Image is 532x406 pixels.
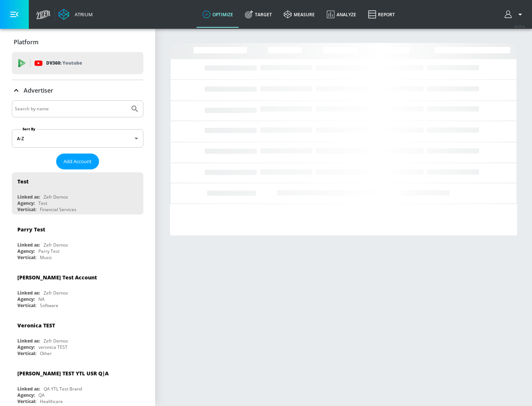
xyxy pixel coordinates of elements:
div: Software [40,302,58,309]
div: Vertical: [17,206,36,213]
p: Advertiser [24,86,53,94]
div: Other [40,350,52,357]
a: Atrium [58,9,93,20]
div: Linked as: [17,242,40,248]
a: Target [239,1,278,28]
span: Add Account [64,157,92,166]
div: Platform [12,32,143,52]
div: Parry TestLinked as:Zefr DemosAgency:Parry TestVertical:Music [12,220,143,262]
div: Linked as: [17,338,40,344]
div: Veronica TEST [17,322,55,329]
div: Test [17,178,28,185]
div: Vertical: [17,350,36,357]
div: Agency: [17,200,35,206]
div: Financial Services [40,206,76,213]
div: [PERSON_NAME] Test Account [17,274,97,281]
p: Platform [14,38,38,46]
div: [PERSON_NAME] Test AccountLinked as:Zefr DemosAgency:NAVertical:Software [12,268,143,310]
div: Zefr Demos [44,242,68,248]
div: Zefr Demos [44,338,68,344]
div: Test [38,200,47,206]
div: Vertical: [17,254,36,261]
label: Sort By [21,127,37,131]
div: Atrium [72,11,93,18]
div: Linked as: [17,194,40,200]
div: TestLinked as:Zefr DemosAgency:TestVertical:Financial Services [12,172,143,214]
div: Music [40,254,52,261]
div: A-Z [12,129,143,148]
div: QA [38,392,45,398]
div: Zefr Demos [44,290,68,296]
div: veronica TEST [38,344,68,350]
span: v 4.25.4 [514,24,525,28]
div: NA [38,296,45,302]
a: measure [278,1,321,28]
div: Parry Test [17,226,45,233]
a: Analyze [321,1,362,28]
p: DV360: [46,59,82,67]
div: Linked as: [17,290,40,296]
div: QA YTL Test Brand [44,386,82,392]
a: Report [362,1,401,28]
div: Linked as: [17,386,40,392]
div: Agency: [17,392,35,398]
div: Vertical: [17,302,36,309]
div: Veronica TESTLinked as:Zefr DemosAgency:veronica TESTVertical:Other [12,316,143,358]
p: Youtube [62,59,82,67]
a: optimize [197,1,239,28]
button: Add Account [56,154,99,169]
input: Search by name [15,104,127,114]
div: Zefr Demos [44,194,68,200]
div: Vertical: [17,398,36,405]
div: Agency: [17,344,35,350]
div: Healthcare [40,398,63,405]
div: [PERSON_NAME] TEST YTL USR Q|A [17,370,109,377]
div: Advertiser [12,80,143,101]
div: Parry Test [38,248,59,254]
div: Agency: [17,248,35,254]
div: DV360: Youtube [12,52,143,74]
div: Agency: [17,296,35,302]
